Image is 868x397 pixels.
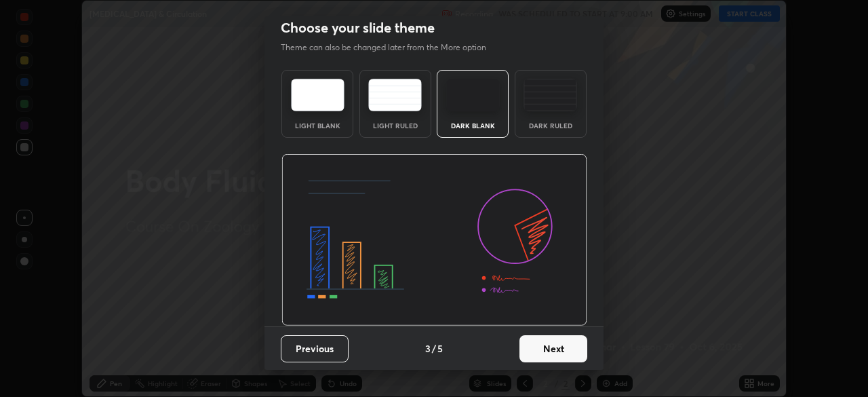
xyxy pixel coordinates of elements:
div: Light Ruled [368,122,422,129]
div: Dark Blank [446,122,500,129]
img: darkRuledTheme.de295e13.svg [524,79,577,111]
h4: 5 [437,341,443,356]
img: darkTheme.f0cc69e5.svg [446,79,500,111]
h2: Choose your slide theme [281,19,435,37]
h4: 3 [425,341,431,356]
h4: / [432,341,436,356]
p: Theme can also be changed later from the More option [281,41,500,54]
div: Light Blank [290,122,344,129]
img: darkThemeBanner.d06ce4a2.svg [281,154,587,326]
button: Previous [281,335,349,362]
img: lightRuledTheme.5fabf969.svg [368,79,422,111]
button: Next [519,335,587,362]
img: lightTheme.e5ed3b09.svg [291,79,344,111]
div: Dark Ruled [524,122,578,129]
